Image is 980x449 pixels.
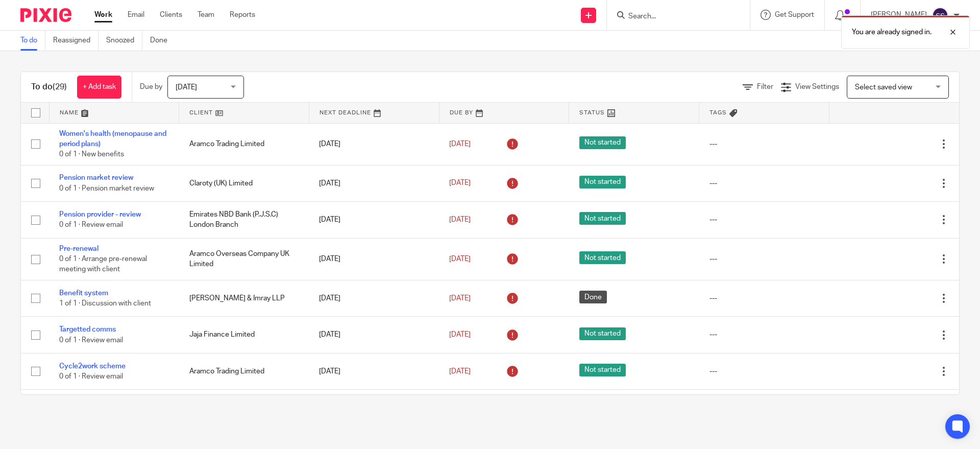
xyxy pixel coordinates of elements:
[709,110,727,115] span: Tags
[579,212,626,225] span: Not started
[309,123,439,165] td: [DATE]
[59,363,126,370] a: Cycle2work scheme
[709,178,819,188] div: ---
[309,390,439,426] td: [DATE]
[59,185,154,192] span: 0 of 1 · Pension market review
[309,353,439,389] td: [DATE]
[709,254,819,264] div: ---
[709,366,819,376] div: ---
[150,31,175,51] a: Done
[53,31,99,51] a: Reassigned
[59,300,151,307] span: 1 of 1 · Discussion with client
[59,130,166,148] a: Women's health (menopause and period plans)
[176,84,197,91] span: [DATE]
[77,76,121,99] a: + Add task
[709,215,819,225] div: ---
[309,165,439,201] td: [DATE]
[179,165,309,201] td: Claroty (UK) Limited
[852,27,932,37] p: You are already signed in.
[198,10,214,20] a: Team
[757,83,773,90] span: Filter
[449,368,471,375] span: [DATE]
[53,83,67,91] span: (29)
[449,331,471,338] span: [DATE]
[230,10,255,20] a: Reports
[160,10,182,20] a: Clients
[179,353,309,389] td: Aramco Trading Limited
[709,329,819,340] div: ---
[709,293,819,303] div: ---
[179,390,309,426] td: [PERSON_NAME] Cundell Engineers Limited
[795,83,839,90] span: View Settings
[31,82,67,92] h1: To do
[309,238,439,280] td: [DATE]
[128,10,144,20] a: Email
[59,337,123,344] span: 0 of 1 · Review email
[106,31,142,51] a: Snoozed
[140,82,162,92] p: Due by
[449,140,471,148] span: [DATE]
[309,317,439,353] td: [DATE]
[709,139,819,149] div: ---
[449,216,471,223] span: [DATE]
[59,255,147,273] span: 0 of 1 · Arrange pre-renewal meeting with client
[579,176,626,188] span: Not started
[449,295,471,302] span: [DATE]
[59,174,133,181] a: Pension market review
[309,202,439,238] td: [DATE]
[20,31,45,51] a: To do
[59,326,116,333] a: Targetted comms
[59,151,124,158] span: 0 of 1 · New benefits
[579,251,626,264] span: Not started
[20,8,71,22] img: Pixie
[579,291,607,303] span: Done
[932,7,948,23] img: svg%3E
[579,327,626,340] span: Not started
[179,238,309,280] td: Aramco Overseas Company UK Limited
[855,84,912,91] span: Select saved view
[94,10,112,20] a: Work
[59,373,123,380] span: 0 of 1 · Review email
[179,317,309,353] td: Jaja Finance Limited
[59,245,99,252] a: Pre-renewal
[309,280,439,317] td: [DATE]
[449,180,471,187] span: [DATE]
[579,136,626,149] span: Not started
[59,290,108,297] a: Benefit system
[449,255,471,263] span: [DATE]
[179,202,309,238] td: Emirates NBD Bank (P.J.S.C) London Branch
[59,221,123,228] span: 0 of 1 · Review email
[579,364,626,376] span: Not started
[179,123,309,165] td: Aramco Trading Limited
[179,280,309,317] td: [PERSON_NAME] & Imray LLP
[59,211,141,218] a: Pension provider - review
